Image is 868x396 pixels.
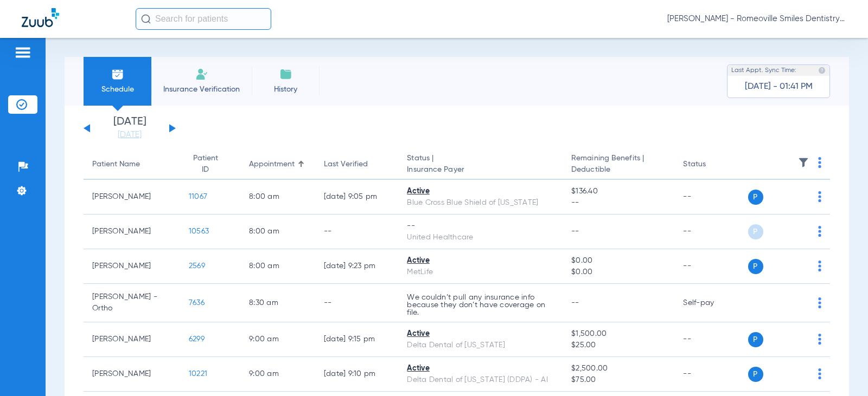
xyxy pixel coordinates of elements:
td: [PERSON_NAME] - Ortho [84,284,180,322]
span: -- [571,197,666,209]
div: Patient Name [92,159,171,170]
th: Status | [398,150,563,180]
img: Search Icon [141,14,151,24]
span: P [748,367,763,382]
span: 11067 [189,193,207,200]
td: 8:30 AM [240,284,315,322]
img: group-dot-blue.svg [818,157,821,168]
span: P [748,190,763,205]
img: last sync help info [818,67,826,74]
img: group-dot-blue.svg [818,261,821,271]
td: 8:00 AM [240,180,315,215]
span: $25.00 [571,340,666,351]
div: Patient ID [189,153,222,176]
span: -- [571,299,579,307]
td: [DATE] 9:10 PM [315,357,398,392]
div: United Healthcare [407,232,554,243]
span: [DATE] - 01:41 PM [745,81,813,92]
div: Active [407,328,554,340]
span: 2569 [189,262,205,270]
td: -- [674,249,748,284]
img: History [279,68,292,81]
td: [PERSON_NAME] [84,322,180,357]
td: [DATE] 9:15 PM [315,322,398,357]
span: $75.00 [571,374,666,386]
input: Search for patients [136,8,271,30]
div: Delta Dental of [US_STATE] [407,340,554,351]
td: 9:00 AM [240,357,315,392]
span: $1,500.00 [571,328,666,340]
td: -- [674,322,748,357]
div: Blue Cross Blue Shield of [US_STATE] [407,197,554,209]
span: Deductible [571,164,666,176]
img: Schedule [111,68,124,81]
td: 9:00 AM [240,322,315,357]
span: Insurance Verification [159,84,244,95]
td: [PERSON_NAME] [84,249,180,284]
img: group-dot-blue.svg [818,226,821,237]
td: [PERSON_NAME] [84,180,180,215]
td: -- [315,215,398,249]
th: Remaining Benefits | [563,150,674,180]
div: Appointment [249,159,295,170]
div: Active [407,255,554,267]
span: P [748,224,763,239]
td: [DATE] 9:23 PM [315,249,398,284]
img: group-dot-blue.svg [818,368,821,379]
span: P [748,259,763,274]
span: Schedule [92,84,143,95]
span: $136.40 [571,186,666,197]
span: 7636 [189,299,205,307]
td: Self-pay [674,284,748,322]
div: Last Verified [324,159,390,170]
span: $0.00 [571,255,666,267]
div: Active [407,186,554,197]
div: MetLife [407,267,554,278]
img: Manual Insurance Verification [195,68,208,81]
span: $0.00 [571,267,666,278]
li: [DATE] [97,116,162,140]
img: filter.svg [798,157,809,168]
span: 10221 [189,370,207,378]
td: 8:00 AM [240,215,315,249]
span: History [260,84,311,95]
div: Patient ID [189,153,232,176]
a: [DATE] [97,129,162,140]
div: -- [407,220,554,232]
td: [PERSON_NAME] [84,357,180,392]
img: Zuub Logo [22,8,59,27]
td: 8:00 AM [240,249,315,284]
div: Appointment [249,159,307,170]
td: -- [674,357,748,392]
span: 6299 [189,335,205,343]
img: group-dot-blue.svg [818,297,821,308]
td: [PERSON_NAME] [84,215,180,249]
span: -- [571,228,579,235]
div: Last Verified [324,159,368,170]
td: -- [315,284,398,322]
div: Active [407,363,554,374]
img: group-dot-blue.svg [818,191,821,202]
img: group-dot-blue.svg [818,334,821,345]
th: Status [674,150,748,180]
span: $2,500.00 [571,363,666,374]
td: -- [674,215,748,249]
div: Delta Dental of [US_STATE] (DDPA) - AI [407,374,554,386]
span: [PERSON_NAME] - Romeoville Smiles Dentistry [667,14,846,24]
span: P [748,332,763,347]
span: Insurance Payer [407,164,554,176]
div: Patient Name [92,159,140,170]
td: -- [674,180,748,215]
td: [DATE] 9:05 PM [315,180,398,215]
span: Last Appt. Sync Time: [731,65,796,76]
img: hamburger-icon [14,46,31,59]
p: We couldn’t pull any insurance info because they don’t have coverage on file. [407,294,554,316]
span: 10563 [189,228,209,235]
